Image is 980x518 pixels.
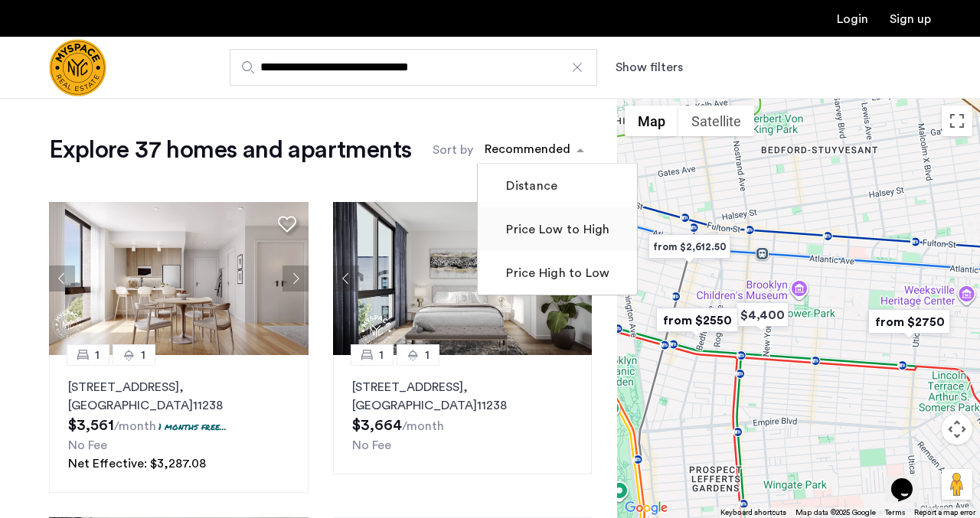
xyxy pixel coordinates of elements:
[942,106,972,136] button: Toggle fullscreen view
[862,305,956,339] div: from $2750
[333,202,593,355] img: 1995_638575283973814116.png
[49,39,106,96] img: logo
[68,458,206,470] span: Net Effective: $3,287.08
[885,457,934,503] iframe: chat widget
[333,355,593,474] a: 11[STREET_ADDRESS], [GEOGRAPHIC_DATA]11238No Fee
[730,298,795,332] div: $4,400
[379,346,384,364] span: 1
[837,13,868,25] a: Login
[503,177,557,195] label: Distance
[158,420,227,433] p: 1 months free...
[914,507,975,518] a: Report a map error
[49,202,309,355] img: 1995_638575283971134656.png
[477,136,592,164] ng-select: sort-apartment
[625,106,678,136] button: Show street map
[333,266,359,292] button: Previous apartment
[230,49,597,86] input: Apartment Search
[352,378,573,415] p: [STREET_ADDRESS] 11238
[68,439,107,451] span: No Fee
[352,439,391,451] span: No Fee
[503,264,609,282] label: Price High to Low
[642,230,737,264] div: from $2,612.50
[425,346,430,364] span: 1
[650,303,744,337] div: from $2550
[503,220,609,239] label: Price Low to High
[477,163,638,295] ng-dropdown-panel: Options list
[49,39,106,96] a: Cazamio Logo
[890,13,931,25] a: Registration
[942,414,972,445] button: Map camera controls
[885,507,905,518] a: Terms (opens in new tab)
[141,346,145,364] span: 1
[621,498,671,518] img: Google
[49,355,309,493] a: 11[STREET_ADDRESS], [GEOGRAPHIC_DATA]112381 months free...No FeeNet Effective: $3,287.08
[68,378,289,415] p: [STREET_ADDRESS] 11238
[621,498,671,518] a: Open this area in Google Maps (opens a new window)
[678,106,754,136] button: Show satellite imagery
[433,141,473,159] label: Sort by
[95,346,100,364] span: 1
[795,509,876,516] span: Map data ©2025 Google
[68,418,114,433] span: $3,561
[49,266,75,292] button: Previous apartment
[720,507,786,518] button: Keyboard shortcuts
[352,418,402,433] span: $3,664
[114,420,156,432] sub: /month
[49,135,411,165] h1: Explore 37 homes and apartments
[402,420,444,432] sub: /month
[942,469,972,500] button: Drag Pegman onto the map to open Street View
[482,140,570,162] div: Recommended
[616,58,683,77] button: Show or hide filters
[283,266,309,292] button: Next apartment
